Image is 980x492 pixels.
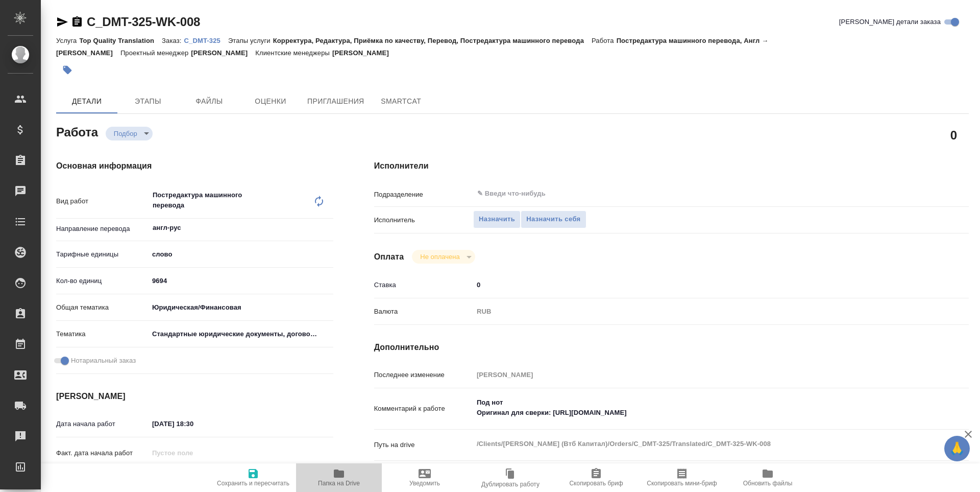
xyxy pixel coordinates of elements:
[184,37,228,44] p: C_DMT-325
[592,37,617,44] p: Работа
[149,273,333,288] input: ✎ Введи что-нибудь
[948,438,966,459] span: 🙏
[481,481,540,488] span: Дублировать работу
[71,16,83,28] button: Скопировать ссылку
[185,95,234,108] span: Файлы
[56,196,149,206] p: Вид работ
[56,37,79,44] p: Услуга
[473,435,919,453] textarea: /Clients/[PERSON_NAME] (Втб Капитал)/Orders/C_DMT-325/Translated/C_DMT-325-WK-008
[56,249,149,260] p: Тарифные единицы
[56,390,333,403] h4: [PERSON_NAME]
[246,95,295,108] span: Оценки
[318,480,360,487] span: Папка на Drive
[374,251,404,263] h4: Оплата
[79,37,162,44] p: Top Quality Translation
[479,214,515,225] span: Назначить
[332,49,397,57] p: [PERSON_NAME]
[553,463,639,492] button: Скопировать бриф
[374,370,473,380] p: Последнее изменение
[374,341,969,354] h4: Дополнительно
[87,15,200,29] a: C_DMT-325-WK-008
[473,394,919,421] textarea: Под нот Оригинал для сверки: [URL][DOMAIN_NAME]
[111,129,140,138] button: Подбор
[526,214,580,225] span: Назначить себя
[374,190,473,200] p: Подразделение
[473,277,919,292] input: ✎ Введи что-нибудь
[149,416,238,431] input: ✎ Введи что-нибудь
[569,480,623,487] span: Скопировать бриф
[106,127,153,140] div: Подбор
[149,246,333,263] div: слово
[56,276,149,286] p: Кол-во единиц
[124,95,173,108] span: Этапы
[473,303,919,320] div: RUB
[210,463,296,492] button: Сохранить и пересчитать
[56,59,79,81] button: Добавить тэг
[56,122,98,140] h2: Работа
[839,17,941,27] span: [PERSON_NAME] детали заказа
[71,356,136,366] span: Нотариальный заказ
[56,16,68,28] button: Скопировать ссылку для ЯМессенджера
[56,224,149,234] p: Направление перевода
[191,49,255,57] p: [PERSON_NAME]
[149,446,238,460] input: Пустое поле
[382,463,468,492] button: Уведомить
[120,49,191,57] p: Проектный менеджер
[374,307,473,317] p: Валюта
[217,480,289,487] span: Сохранить и пересчитать
[184,36,228,44] a: C_DMT-325
[521,210,586,228] button: Назначить себя
[296,463,382,492] button: Папка на Drive
[377,95,426,108] span: SmartCat
[374,440,473,450] p: Путь на drive
[149,325,333,343] div: Стандартные юридические документы, договоры, уставы
[944,436,970,461] button: 🙏
[647,480,717,487] span: Скопировать мини-бриф
[228,37,273,44] p: Этапы услуги
[56,419,149,429] p: Дата начала работ
[374,404,473,414] p: Комментарий к работе
[412,250,475,264] div: Подбор
[374,280,473,290] p: Ставка
[639,463,725,492] button: Скопировать мини-бриф
[56,160,333,172] h4: Основная информация
[950,126,957,144] h2: 0
[725,463,811,492] button: Обновить файлы
[255,49,332,57] p: Клиентские менеджеры
[62,95,111,108] span: Детали
[473,210,521,228] button: Назначить
[468,463,553,492] button: Дублировать работу
[273,37,592,44] p: Корректура, Редактура, Приёмка по качеству, Перевод, Постредактура машинного перевода
[162,37,184,44] p: Заказ:
[417,252,462,261] button: Не оплачена
[473,367,919,382] input: Пустое поле
[307,95,364,108] span: Приглашения
[743,480,793,487] span: Обновить файлы
[476,188,882,200] input: ✎ Введи что-нибудь
[409,480,440,487] span: Уведомить
[56,329,149,339] p: Тематика
[56,448,149,458] p: Факт. дата начала работ
[374,160,969,172] h4: Исполнители
[374,215,473,225] p: Исполнитель
[56,302,149,313] p: Общая тематика
[149,299,333,316] div: Юридическая/Финансовая
[328,227,330,229] button: Open
[914,193,916,195] button: Open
